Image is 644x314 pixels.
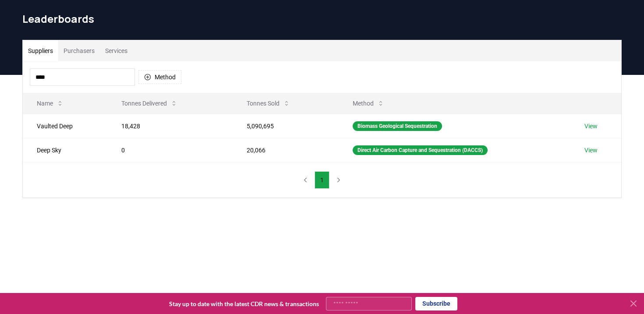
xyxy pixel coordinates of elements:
[114,95,184,112] button: Tonnes Delivered
[23,114,107,138] td: Vaulted Deep
[584,122,598,131] a: View
[233,138,339,162] td: 20,066
[315,171,329,189] button: 1
[30,95,71,112] button: Name
[22,12,622,26] h1: Leaderboards
[138,70,181,84] button: Method
[346,95,391,112] button: Method
[100,40,133,61] button: Services
[233,114,339,138] td: 5,090,695
[353,121,442,131] div: Biomass Geological Sequestration
[584,146,598,155] a: View
[23,138,107,162] td: Deep Sky
[58,40,100,61] button: Purchasers
[107,114,232,138] td: 18,428
[23,40,58,61] button: Suppliers
[107,138,232,162] td: 0
[353,145,488,155] div: Direct Air Carbon Capture and Sequestration (DACCS)
[240,95,297,112] button: Tonnes Sold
